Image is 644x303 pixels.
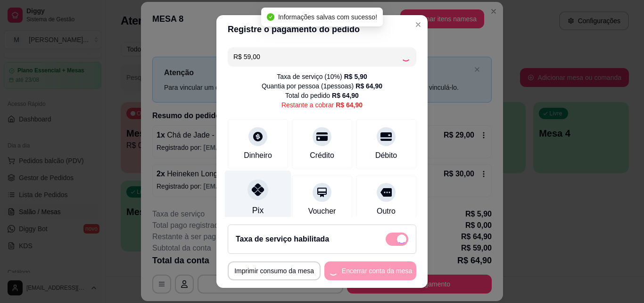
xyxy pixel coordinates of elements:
[277,72,367,81] div: Taxa de serviço ( 10 %)
[375,150,397,161] div: Débito
[236,234,329,245] h2: Taxa de serviço habilitada
[278,13,377,21] span: Informações salvas com sucesso!
[267,13,274,21] span: check-circle
[262,81,382,91] div: Quantia por pessoa ( 1 pessoas)
[332,91,359,100] div: R$ 64,90
[411,17,426,32] button: Close
[281,100,363,110] div: Restante a cobrar
[233,47,401,66] input: Ex.: hambúrguer de cordeiro
[377,206,396,217] div: Outro
[336,100,363,110] div: R$ 64,90
[285,91,359,100] div: Total do pedido
[401,52,411,61] div: Loading
[344,72,367,81] div: R$ 5,90
[252,204,264,216] div: Pix
[244,150,272,161] div: Dinheiro
[228,261,321,280] button: Imprimir consumo da mesa
[308,206,336,217] div: Voucher
[355,81,382,91] div: R$ 64,90
[310,150,334,161] div: Crédito
[216,15,428,43] header: Registre o pagamento do pedido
